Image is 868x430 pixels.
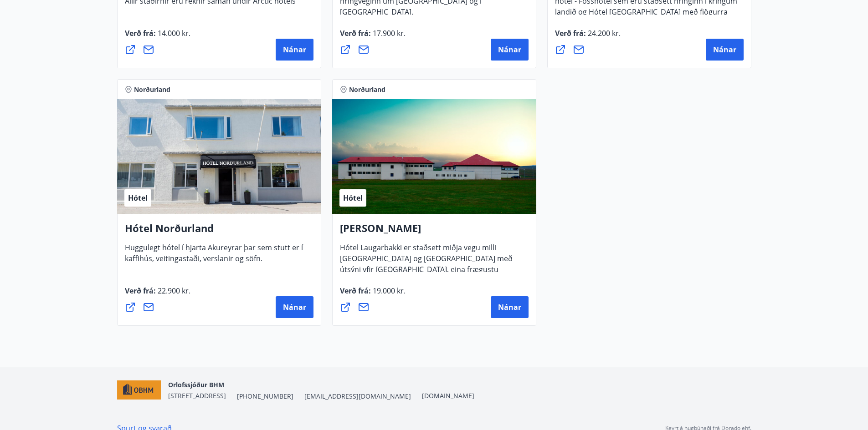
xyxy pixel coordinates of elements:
[125,286,190,303] span: Verð frá :
[371,28,406,38] span: 17.900 kr.
[134,85,170,94] span: Norðurland
[422,391,474,400] a: [DOMAIN_NAME]
[498,302,521,312] span: Nánar
[276,296,313,318] button: Nánar
[340,243,513,293] span: Hótel Laugarbakki er staðsett miðja vegu milli [GEOGRAPHIC_DATA] og [GEOGRAPHIC_DATA] með útsýni ...
[491,39,529,61] button: Nánar
[237,392,293,401] span: [PHONE_NUMBER]
[555,28,621,46] span: Verð frá :
[283,302,306,312] span: Nánar
[168,380,224,389] span: Orlofssjóður BHM
[340,28,406,46] span: Verð frá :
[125,243,303,271] span: Huggulegt hótel í hjarta Akureyrar þar sem stutt er í kaffihús, veitingastaði, verslanir og söfn.
[706,39,744,61] button: Nánar
[283,45,306,55] span: Nánar
[276,39,313,61] button: Nánar
[491,296,529,318] button: Nánar
[125,221,313,242] h4: Hótel Norðurland
[125,28,190,46] span: Verð frá :
[304,392,411,401] span: [EMAIL_ADDRESS][DOMAIN_NAME]
[128,193,148,203] span: Hótel
[343,193,363,203] span: Hótel
[498,45,521,55] span: Nánar
[586,28,621,38] span: 24.200 kr.
[371,286,406,296] span: 19.000 kr.
[349,85,385,94] span: Norðurland
[340,286,406,303] span: Verð frá :
[156,28,190,38] span: 14.000 kr.
[156,286,190,296] span: 22.900 kr.
[340,221,529,242] h4: [PERSON_NAME]
[168,391,226,400] span: [STREET_ADDRESS]
[117,380,161,400] img: c7HIBRK87IHNqKbXD1qOiSZFdQtg2UzkX3TnRQ1O.png
[713,45,736,55] span: Nánar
